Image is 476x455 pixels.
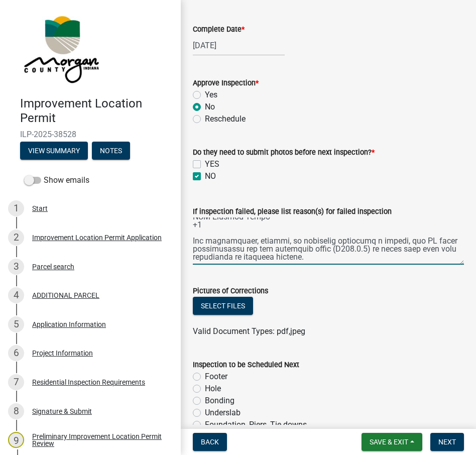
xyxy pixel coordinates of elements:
[193,433,227,451] button: Back
[205,89,217,101] label: Yes
[32,350,93,357] div: Project Information
[92,147,130,155] wm-modal-confirm: Notes
[8,259,24,275] div: 3
[430,433,464,451] button: Next
[438,438,456,446] span: Next
[8,403,24,419] div: 8
[32,205,48,212] div: Start
[20,130,161,139] span: ILP-2025-38528
[193,288,268,295] label: Pictures of Corrections
[205,101,215,113] label: No
[20,96,173,126] h4: Improvement Location Permit
[193,326,305,336] span: Valid Document Types: pdf,jpeg
[205,407,241,419] label: Underslab
[205,113,246,125] label: Reschedule
[370,438,408,446] span: Save & Exit
[92,142,130,160] button: Notes
[205,158,219,170] label: YES
[205,419,307,431] label: Foundation, Piers, Tie downs
[193,297,253,315] button: Select files
[8,374,24,390] div: 7
[8,200,24,216] div: 1
[193,26,245,33] label: Complete Date
[32,321,106,328] div: Application Information
[32,433,165,447] div: Preliminary Improvement Location Permit Review
[8,316,24,332] div: 5
[205,371,227,383] label: Footer
[20,147,88,155] wm-modal-confirm: Summary
[205,170,216,182] label: NO
[193,80,259,87] label: Approve Inspection
[32,234,162,241] div: Improvement Location Permit Application
[8,230,24,246] div: 2
[32,408,92,415] div: Signature & Submit
[24,174,89,186] label: Show emails
[193,35,285,56] input: mm/dd/yyyy
[205,395,234,407] label: Bonding
[32,263,74,270] div: Parcel search
[193,149,375,156] label: Do they need to submit photos before next inspection?
[32,379,145,386] div: Residential Inspection Requirements
[201,438,219,446] span: Back
[8,432,24,448] div: 9
[205,383,221,395] label: Hole
[20,142,88,160] button: View Summary
[8,345,24,361] div: 6
[193,362,299,369] label: Inspection to be Scheduled Next
[8,287,24,303] div: 4
[193,208,392,215] label: If inspection failed, please list reason(s) for failed inspection
[32,292,99,299] div: ADDITIONAL PARCEL
[362,433,422,451] button: Save & Exit
[20,11,101,86] img: Morgan County, Indiana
